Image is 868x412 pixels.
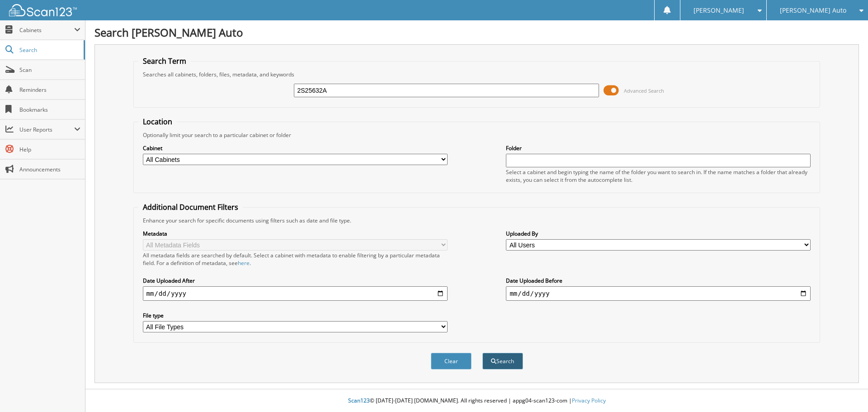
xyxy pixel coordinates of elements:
[143,277,448,284] label: Date Uploaded After
[94,25,859,40] h1: Search [PERSON_NAME] Auto
[143,286,448,301] input: start
[143,144,448,152] label: Cabinet
[823,369,868,412] iframe: Chat Widget
[693,8,744,13] span: [PERSON_NAME]
[19,146,80,153] span: Help
[238,259,250,267] a: here
[19,86,80,94] span: Reminders
[19,46,79,54] span: Search
[138,117,177,127] legend: Location
[19,166,80,173] span: Announcements
[19,66,80,74] span: Scan
[143,251,448,267] div: All metadata fields are searched by default. Select a cabinet with metadata to enable filtering b...
[506,286,811,301] input: end
[348,397,370,404] span: Scan123
[9,4,77,16] img: scan123-logo-white.svg
[572,397,606,404] a: Privacy Policy
[482,353,523,369] button: Search
[138,131,816,139] div: Optionally limit your search to a particular cabinet or folder
[138,71,816,78] div: Searches all cabinets, folders, files, metadata, and keywords
[506,168,811,184] div: Select a cabinet and begin typing the name of the folder you want to search in. If the name match...
[506,230,811,237] label: Uploaded By
[431,353,472,369] button: Clear
[138,202,243,212] legend: Additional Document Filters
[138,217,816,224] div: Enhance your search for specific documents using filters such as date and file type.
[624,87,664,94] span: Advanced Search
[19,126,74,133] span: User Reports
[143,312,448,319] label: File type
[506,144,811,152] label: Folder
[19,26,74,34] span: Cabinets
[138,56,191,66] legend: Search Term
[143,230,448,237] label: Metadata
[19,106,80,114] span: Bookmarks
[506,277,811,284] label: Date Uploaded Before
[85,390,868,412] div: © [DATE]-[DATE] [DOMAIN_NAME]. All rights reserved | appg04-scan123-com |
[780,8,846,13] span: [PERSON_NAME] Auto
